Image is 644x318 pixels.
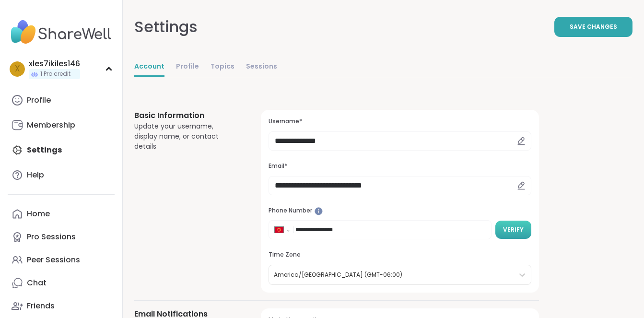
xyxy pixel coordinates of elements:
[27,301,55,311] div: Friends
[8,271,115,294] a: Chat
[29,59,80,69] div: xles7ikiles146
[134,15,198,38] div: Settings
[27,232,76,242] div: Pro Sessions
[8,225,115,248] a: Pro Sessions
[8,164,115,187] a: Help
[315,207,323,215] iframe: Spotlight
[8,294,115,318] a: Friends
[503,225,524,234] span: Verify
[8,15,115,49] img: ShareWell Nav Logo
[27,209,50,219] div: Home
[269,162,531,170] h3: Email*
[269,251,531,259] h3: Time Zone
[176,58,199,77] a: Profile
[495,221,531,239] button: Verify
[246,58,277,77] a: Sessions
[27,255,80,265] div: Peer Sessions
[27,95,51,106] div: Profile
[554,17,632,37] button: Save Changes
[269,118,531,126] h3: Username*
[134,121,238,152] div: Update your username, display name, or contact details
[27,170,44,180] div: Help
[269,207,531,215] h3: Phone Number
[8,89,115,112] a: Profile
[8,248,115,271] a: Peer Sessions
[15,63,20,75] span: x
[211,58,234,77] a: Topics
[570,23,617,31] span: Save Changes
[40,70,70,78] span: 1 Pro credit
[8,114,115,137] a: Membership
[27,278,47,288] div: Chat
[134,58,164,77] a: Account
[27,120,75,130] div: Membership
[134,110,238,121] h3: Basic Information
[8,202,115,225] a: Home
